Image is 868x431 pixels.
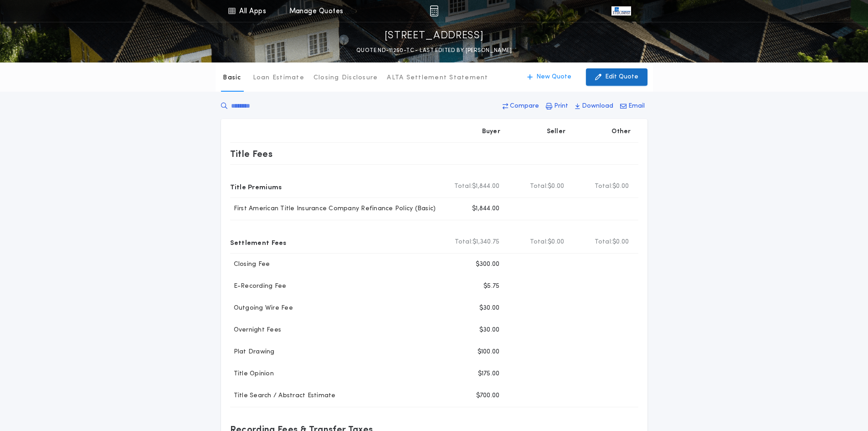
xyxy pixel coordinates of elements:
[230,204,436,213] p: First American Title Insurance Company Refinance Policy (Basic)
[500,98,542,114] button: Compare
[611,6,631,16] img: vs-icon
[356,46,512,55] p: QUOTE ND-11250-TC - LAST EDITED BY [PERSON_NAME]
[572,98,616,114] button: Download
[478,369,500,379] p: $175.00
[582,102,613,111] p: Download
[454,182,473,191] b: Total:
[605,73,638,82] p: Edit Quote
[479,304,500,313] p: $30.00
[230,146,273,161] p: Title Fees
[483,282,499,291] p: $5.75
[586,68,647,86] button: Edit Quote
[530,238,548,247] b: Total:
[472,204,499,213] p: $1,844.00
[385,29,484,43] p: [STREET_ADDRESS]
[387,73,488,83] p: ALTA Settlement Statement
[230,179,282,194] p: Title Premiums
[554,102,568,111] p: Print
[223,73,241,83] p: Basic
[612,238,629,247] span: $0.00
[536,73,571,82] p: New Quote
[230,369,274,379] p: Title Opinion
[530,182,548,191] b: Total:
[547,127,566,136] p: Seller
[510,102,539,111] p: Compare
[595,182,613,191] b: Total:
[617,98,647,114] button: Email
[313,73,378,83] p: Closing Disclosure
[473,238,499,247] span: $1,340.75
[518,68,580,86] button: New Quote
[230,391,336,400] p: Title Search / Abstract Estimate
[455,238,473,247] b: Total:
[543,98,571,114] button: Print
[612,182,629,191] span: $0.00
[230,235,287,249] p: Settlement Fees
[230,326,282,335] p: Overnight Fees
[628,102,645,111] p: Email
[611,127,631,136] p: Other
[230,260,270,269] p: Closing Fee
[430,5,438,16] img: img
[472,182,499,191] span: $1,844.00
[482,127,500,136] p: Buyer
[476,260,500,269] p: $300.00
[230,348,275,357] p: Plat Drawing
[595,238,613,247] b: Total:
[548,182,564,191] span: $0.00
[230,304,293,313] p: Outgoing Wire Fee
[478,348,500,357] p: $100.00
[476,391,500,400] p: $700.00
[479,326,500,335] p: $30.00
[253,73,304,83] p: Loan Estimate
[548,238,564,247] span: $0.00
[230,282,287,291] p: E-Recording Fee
